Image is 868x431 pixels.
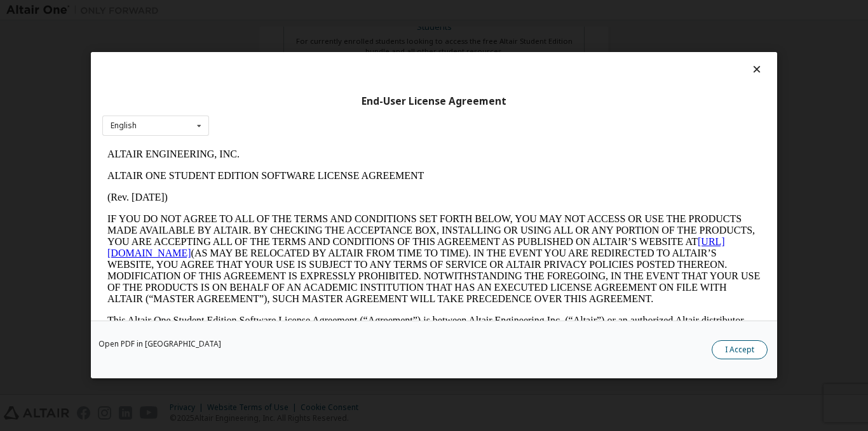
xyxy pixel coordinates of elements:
[712,341,768,360] button: I Accept
[5,27,658,38] p: ALTAIR ONE STUDENT EDITION SOFTWARE LICENSE AGREEMENT
[111,122,137,129] div: English
[5,70,658,161] p: IF YOU DO NOT AGREE TO ALL OF THE TERMS AND CONDITIONS SET FORTH BELOW, YOU MAY NOT ACCESS OR USE...
[5,5,658,17] p: ALTAIR ENGINEERING, INC.
[5,171,658,217] p: This Altair One Student Edition Software License Agreement (“Agreement”) is between Altair Engine...
[102,95,766,108] div: End-User License Agreement
[98,341,221,348] a: Open PDF in [GEOGRAPHIC_DATA]
[5,48,658,60] p: (Rev. [DATE])
[5,93,623,115] a: [URL][DOMAIN_NAME]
